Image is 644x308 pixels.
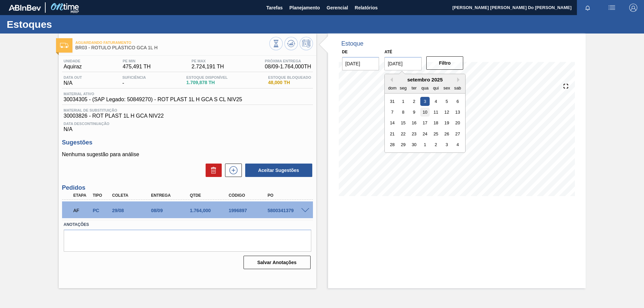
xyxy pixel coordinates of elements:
[421,83,430,92] div: qua
[410,83,419,92] div: ter
[192,64,224,70] span: 2.724,191 TH
[442,118,451,127] div: Choose sexta-feira, 19 de setembro de 2025
[91,208,111,213] div: Pedido de Compra
[426,56,464,70] button: Filtro
[60,43,68,48] img: Ícone
[284,37,298,50] button: Atualizar Gráfico
[188,193,232,198] div: Qtde
[355,4,378,12] span: Relatórios
[244,256,311,269] button: Salvar Anotações
[453,97,462,106] div: Choose sábado, 6 de setembro de 2025
[384,50,392,54] label: Até
[453,118,462,127] div: Choose sábado, 20 de setembro de 2025
[72,193,92,198] div: Etapa
[442,140,451,149] div: Choose sexta-feira, 3 de outubro de 2025
[72,203,92,218] div: Aguardando Faturamento
[64,75,82,79] span: Data out
[629,4,637,12] img: Logout
[388,129,397,138] div: Choose domingo, 21 de setembro de 2025
[268,80,311,85] span: 48,000 TH
[300,37,313,50] button: Programar Estoque
[188,208,232,213] div: 1.764,000
[149,208,193,213] div: 08/09/2025
[62,151,313,158] p: Nenhuma sugestão para análise
[268,75,311,79] span: Estoque Bloqueado
[388,77,393,82] button: Previous Month
[64,92,242,96] span: Material ativo
[245,164,312,177] button: Aceitar Sugestões
[577,3,598,12] button: Notificações
[399,129,408,138] div: Choose segunda-feira, 22 de setembro de 2025
[75,41,269,45] span: Aguardando Faturamento
[453,140,462,149] div: Choose sábado, 4 de outubro de 2025
[227,193,271,198] div: Código
[421,108,430,117] div: Choose quarta-feira, 10 de setembro de 2025
[123,59,151,63] span: PE MIN
[442,97,451,106] div: Choose sexta-feira, 5 de setembro de 2025
[431,129,440,138] div: Choose quinta-feira, 25 de setembro de 2025
[186,75,228,79] span: Estoque Disponível
[388,108,397,117] div: Choose domingo, 7 de setembro de 2025
[62,75,84,86] div: N/A
[149,193,193,198] div: Entrega
[399,118,408,127] div: Choose segunda-feira, 15 de setembro de 2025
[453,83,462,92] div: sab
[110,208,154,213] div: 29/08/2025
[222,164,242,177] div: Nova sugestão
[442,83,451,92] div: sex
[421,129,430,138] div: Choose quarta-feira, 24 de setembro de 2025
[62,119,313,132] div: N/A
[266,4,283,12] span: Tarefas
[269,37,283,50] button: Visão Geral dos Estoques
[442,129,451,138] div: Choose sexta-feira, 26 de setembro de 2025
[341,40,364,47] div: Estoque
[421,140,430,149] div: Choose quarta-feira, 1 de outubro de 2025
[387,96,463,150] div: month 2025-09
[342,57,379,70] input: dd/mm/yyyy
[388,83,397,92] div: dom
[122,75,146,79] span: Suficiência
[110,193,154,198] div: Coleta
[75,45,269,50] span: BR03 - RÓTULO PLÁSTICO GCA 1L H
[289,4,320,12] span: Planejamento
[91,193,111,198] div: Tipo
[342,50,348,54] label: De
[442,108,451,117] div: Choose sexta-feira, 12 de setembro de 2025
[7,20,126,28] h1: Estoques
[399,83,408,92] div: seg
[266,208,310,213] div: 5800341379
[64,108,311,112] span: Material de Substituição
[421,97,430,106] div: Choose quarta-feira, 3 de setembro de 2025
[388,140,397,149] div: Choose domingo, 28 de setembro de 2025
[399,108,408,117] div: Choose segunda-feira, 8 de setembro de 2025
[410,129,419,138] div: Choose terça-feira, 23 de setembro de 2025
[388,118,397,127] div: Choose domingo, 14 de setembro de 2025
[410,118,419,127] div: Choose terça-feira, 16 de setembro de 2025
[457,77,462,82] button: Next Month
[121,75,148,86] div: -
[410,97,419,106] div: Choose terça-feira, 2 de setembro de 2025
[73,208,90,213] p: AF
[410,140,419,149] div: Choose terça-feira, 30 de setembro de 2025
[410,108,419,117] div: Choose terça-feira, 9 de setembro de 2025
[608,4,616,12] img: userActions
[385,77,465,82] div: setembro 2025
[266,193,310,198] div: PO
[64,113,311,119] span: 30003826 - ROT PLAST 1L H GCA NIV22
[431,108,440,117] div: Choose quinta-feira, 11 de setembro de 2025
[431,118,440,127] div: Choose quinta-feira, 18 de setembro de 2025
[431,83,440,92] div: qui
[327,4,348,12] span: Gerencial
[265,64,311,70] span: 08/09 - 1.764,000 TH
[62,139,313,146] h3: Sugestões
[192,59,224,63] span: PE MAX
[453,108,462,117] div: Choose sábado, 13 de setembro de 2025
[453,129,462,138] div: Choose sábado, 27 de setembro de 2025
[265,59,311,63] span: Próxima Entrega
[9,5,41,11] img: TNhmsLtSVTkK8tSr43FrP2fwEKptu5GPRR3wAAAABJRU5ErkJggg==
[399,140,408,149] div: Choose segunda-feira, 29 de setembro de 2025
[64,59,82,63] span: Unidade
[186,80,228,85] span: 1.709,878 TH
[242,163,313,178] div: Aceitar Sugestões
[384,57,422,70] input: dd/mm/yyyy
